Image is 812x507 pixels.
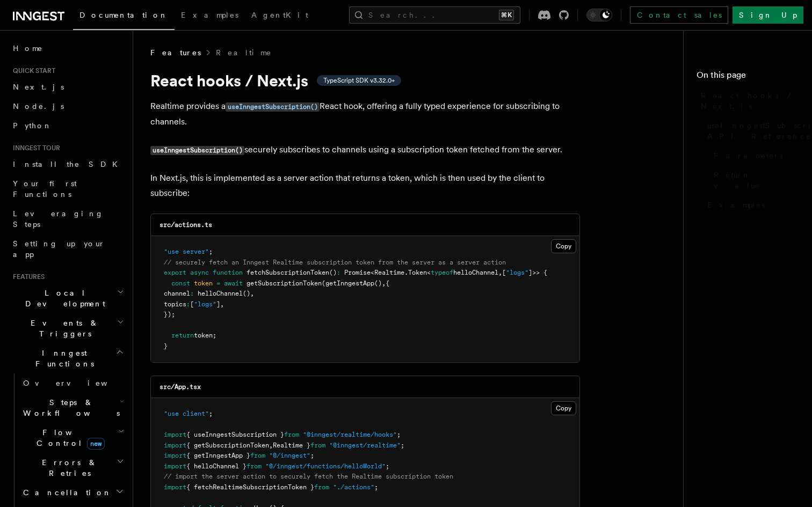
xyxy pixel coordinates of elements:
[310,452,314,459] span: ;
[374,280,382,287] span: ()
[401,442,404,449] span: ;
[329,269,337,276] span: ()
[269,442,273,449] span: ,
[216,300,220,308] span: ]
[171,280,190,287] span: const
[13,209,104,229] span: Leveraging Steps
[186,462,247,470] span: { helloChannel }
[9,234,126,264] a: Setting up your app
[19,457,117,479] span: Errors & Retries
[9,174,126,204] a: Your first Functions
[19,487,112,498] span: Cancellation
[175,3,245,29] a: Examples
[216,47,272,58] a: Realtime
[164,259,506,266] span: // securely fetch an Inngest Realtime subscription token from the server as a server action
[194,332,216,339] span: token;
[171,332,194,339] span: return
[150,146,244,155] code: useInngestSubscription()
[190,300,194,308] span: [
[703,195,799,215] a: Examples
[209,410,213,417] span: ;
[226,101,320,111] a: useInngestSubscription()
[265,462,386,470] span: "@/inngest/functions/helloWorld"
[245,3,315,29] a: AgentKit
[13,179,77,199] span: Your first Functions
[13,121,52,130] span: Python
[19,453,126,483] button: Errors & Retries
[322,280,325,287] span: (
[630,6,728,24] a: Contact sales
[164,311,175,318] span: });
[349,6,520,24] button: Search...⌘K
[9,343,126,373] button: Inngest Functions
[709,165,799,195] a: Return value
[714,150,783,161] span: Parameters
[13,102,64,111] span: Node.js
[247,269,329,276] span: fetchSubscriptionToken
[186,431,284,438] span: { useInngestSubscription }
[9,97,126,116] a: Node.js
[150,47,201,58] span: Features
[190,290,194,297] span: :
[164,483,186,491] span: import
[164,431,186,438] span: import
[697,86,799,116] a: React hooks / Next.js
[386,462,389,470] span: ;
[709,146,799,165] a: Parameters
[733,6,803,24] a: Sign Up
[164,290,190,297] span: channel
[79,11,168,19] span: Documentation
[9,204,126,234] a: Leveraging Steps
[404,269,408,276] span: .
[198,290,243,297] span: helloChannel
[19,423,126,453] button: Flow Controlnew
[701,90,799,112] span: React hooks / Next.js
[453,269,498,276] span: helloChannel
[697,69,799,86] h4: On this page
[19,427,118,449] span: Flow Control
[186,452,250,459] span: { getInngestApp }
[251,11,308,19] span: AgentKit
[216,280,220,287] span: =
[19,483,126,502] button: Cancellation
[707,200,765,210] span: Examples
[314,483,329,491] span: from
[220,300,224,308] span: ,
[250,452,265,459] span: from
[150,99,580,129] p: Realtime provides a React hook, offering a fully typed experience for subscribing to channels.
[431,269,453,276] span: typeof
[13,43,43,54] span: Home
[164,473,453,480] span: // import the server action to securely fetch the Realtime subscription token
[186,483,314,491] span: { fetchRealtimeSubscriptionToken }
[374,269,404,276] span: Realtime
[502,269,506,276] span: [
[150,171,580,201] p: In Next.js, this is implemented as a server action that returns a token, which is then used by th...
[164,342,168,350] span: }
[333,483,374,491] span: "./actions"
[374,483,378,491] span: ;
[9,77,126,97] a: Next.js
[408,269,427,276] span: Token
[551,401,576,415] button: Copy
[164,452,186,459] span: import
[160,383,201,391] code: src/App.tsx
[382,280,386,287] span: ,
[586,9,612,21] button: Toggle dark mode
[371,269,374,276] span: <
[703,116,799,146] a: useInngestSubscription() API Reference
[9,155,126,174] a: Install the SDK
[9,67,55,75] span: Quick start
[714,170,799,191] span: Return value
[323,76,395,85] span: TypeScript SDK v3.32.0+
[73,3,175,30] a: Documentation
[551,239,576,253] button: Copy
[209,248,213,255] span: ;
[243,290,250,297] span: ()
[13,239,105,259] span: Setting up your app
[190,269,209,276] span: async
[247,280,322,287] span: getSubscriptionToken
[164,442,186,449] span: import
[186,442,269,449] span: { getSubscriptionToken
[247,462,262,470] span: from
[13,83,64,91] span: Next.js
